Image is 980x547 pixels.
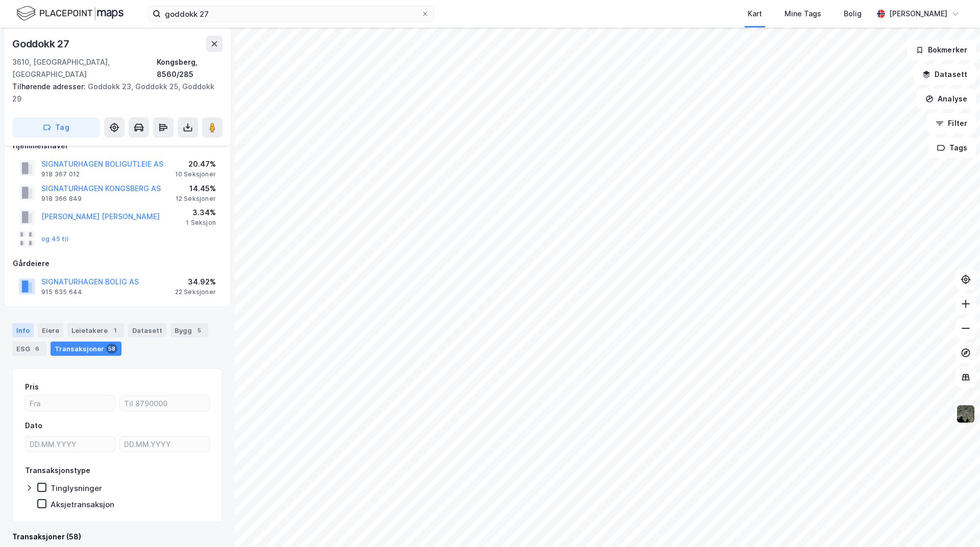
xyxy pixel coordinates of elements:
input: Søk på adresse, matrikkel, gårdeiere, leietakere eller personer [161,6,421,21]
div: Kongsberg, 8560/285 [157,56,223,81]
button: Filter [927,113,976,134]
div: 14.45% [176,183,216,195]
input: DD.MM.YYYY [26,436,115,452]
div: Goddokk 27 [12,36,71,52]
div: 58 [106,344,117,354]
div: Goddokk 23, Goddokk 25, Goddokk 29 [12,81,214,105]
div: 34.92% [175,276,216,288]
div: 5 [194,325,204,335]
div: Leietakere [67,323,124,337]
div: 915 635 644 [41,288,82,296]
div: Kart [748,8,762,20]
div: 1 [110,325,120,335]
input: Til 8790000 [120,396,209,411]
span: Tilhørende adresser: [12,82,88,91]
div: Transaksjoner (58) [12,531,223,543]
div: Dato [25,420,42,432]
div: Info [12,323,34,337]
div: Bolig [844,8,862,20]
div: Transaksjoner [51,342,121,356]
iframe: Chat Widget [929,498,980,547]
div: Datasett [128,323,166,337]
div: 918 367 012 [41,170,80,178]
div: 3610, [GEOGRAPHIC_DATA], [GEOGRAPHIC_DATA] [12,56,157,81]
img: 9k= [956,404,975,424]
div: Gårdeiere [13,257,222,270]
div: 918 366 849 [41,195,82,203]
div: [PERSON_NAME] [889,8,947,20]
div: 20.47% [175,158,216,170]
div: Mine Tags [785,8,821,20]
div: Tinglysninger [51,483,102,493]
div: Transaksjonstype [25,464,90,477]
div: Kontrollprogram for chat [929,498,980,547]
input: DD.MM.YYYY [120,436,209,452]
div: Aksjetransaksjon [51,500,114,509]
input: Fra [26,396,115,411]
div: ESG [12,342,46,356]
div: Bygg [170,323,208,337]
button: Bokmerker [907,40,976,60]
div: 22 Seksjoner [175,288,216,296]
button: Tag [12,117,100,138]
div: Eiere [38,323,63,337]
button: Datasett [914,64,976,85]
button: Tags [928,138,976,158]
img: logo.f888ab2527a4732fd821a326f86c7f29.svg [16,5,124,22]
div: 1 Seksjon [186,219,216,227]
div: Pris [25,381,39,393]
div: 3.34% [186,206,216,219]
div: 6 [32,344,42,354]
div: 10 Seksjoner [175,170,216,178]
button: Analyse [917,89,976,109]
div: 12 Seksjoner [176,195,216,203]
